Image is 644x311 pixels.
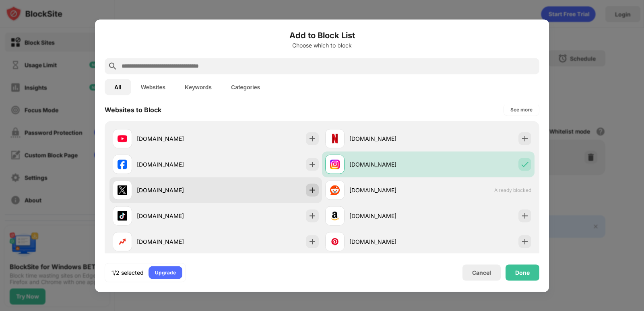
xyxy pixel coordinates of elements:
[105,105,161,113] div: Websites to Block
[175,79,221,95] button: Keywords
[330,185,340,195] img: favicons
[118,134,127,143] img: favicons
[137,160,216,169] div: [DOMAIN_NAME]
[515,269,530,276] div: Done
[105,29,539,41] h6: Add to Block List
[118,237,127,246] img: favicons
[118,159,127,169] img: favicons
[330,237,340,246] img: favicons
[349,237,428,246] div: [DOMAIN_NAME]
[349,134,428,143] div: [DOMAIN_NAME]
[118,211,127,220] img: favicons
[330,134,340,143] img: favicons
[349,212,428,220] div: [DOMAIN_NAME]
[221,79,270,95] button: Categories
[137,134,216,143] div: [DOMAIN_NAME]
[472,269,491,276] div: Cancel
[155,268,176,276] div: Upgrade
[330,211,340,220] img: favicons
[510,105,533,113] div: See more
[330,159,340,169] img: favicons
[105,79,131,95] button: All
[108,61,118,71] img: search.svg
[137,186,216,194] div: [DOMAIN_NAME]
[137,237,216,246] div: [DOMAIN_NAME]
[349,160,428,169] div: [DOMAIN_NAME]
[494,187,531,193] span: Already blocked
[118,185,127,195] img: favicons
[137,212,216,220] div: [DOMAIN_NAME]
[131,79,175,95] button: Websites
[105,42,539,48] div: Choose which to block
[111,268,144,276] div: 1/2 selected
[349,186,428,194] div: [DOMAIN_NAME]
